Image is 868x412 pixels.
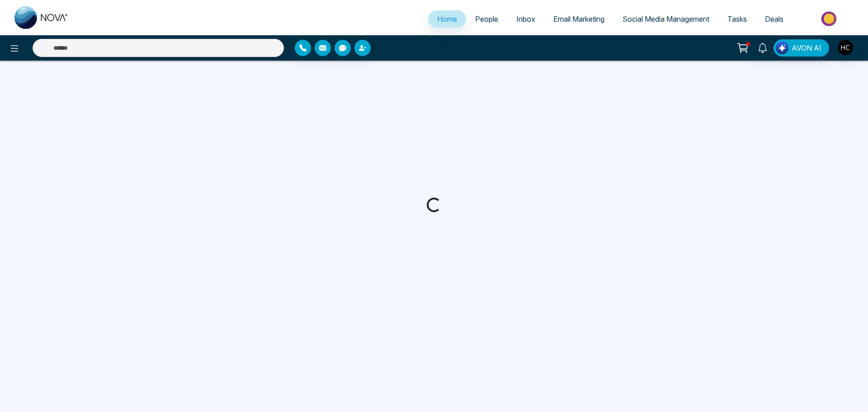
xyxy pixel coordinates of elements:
span: Email Marketing [553,14,604,24]
span: Deals [765,14,783,24]
a: Tasks [718,10,756,28]
span: Home [437,14,457,24]
a: Deals [756,10,793,28]
a: Social Media Management [613,10,718,28]
button: AVON AI [774,39,829,57]
img: User Avatar [838,40,853,55]
span: AVON AI [792,43,821,53]
span: Social Media Management [623,14,709,24]
span: Tasks [727,14,747,24]
a: Home [428,10,466,28]
img: Market-place.gif [797,9,863,29]
a: People [466,10,507,28]
a: Email Marketing [544,10,613,28]
a: Inbox [507,10,544,28]
img: Lead Flow [776,42,788,54]
span: People [475,14,498,24]
img: Nova CRM Logo [14,6,69,29]
span: Inbox [516,14,535,24]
